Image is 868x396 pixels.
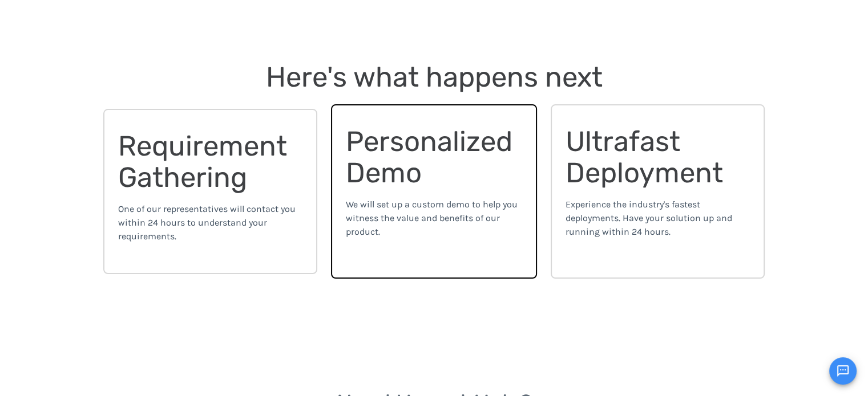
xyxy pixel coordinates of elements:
[346,199,518,237] span: We will set up a custom demo to help you witness the value and benefits of our product.
[566,125,723,189] span: Ultrafast Deployment
[566,199,732,237] span: Experience the industry's fastest deployments. Have your solution up and running within 24 hours.
[346,125,519,189] span: Personalized Demo
[118,203,296,242] span: One of our representatives will contact you within 24 hours to understand your requirements.
[266,60,603,93] span: Here's what happens next
[829,357,857,385] button: Open chat
[118,129,294,194] span: Requirement Gathering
